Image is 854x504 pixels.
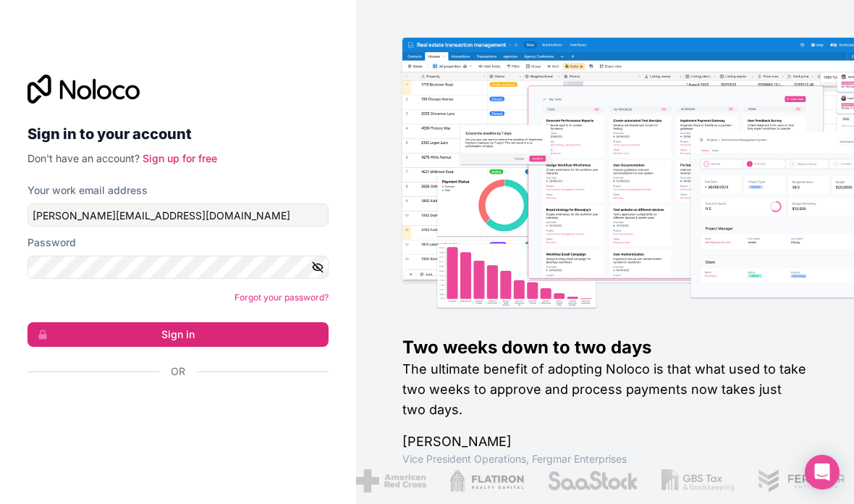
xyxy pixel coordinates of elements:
input: Password [28,256,329,279]
label: Password [28,235,76,250]
img: /assets/saastock-C6Zbiodz.png [546,469,637,492]
img: /assets/american-red-cross-BAupjrZR.png [354,469,424,492]
label: Your work email address [28,183,148,198]
button: Sign in [28,322,329,347]
h1: [PERSON_NAME] [402,432,808,452]
img: /assets/fergmar-CudnrXN5.png [756,469,845,492]
div: Sign in with Google. Opens in new tab [28,395,317,427]
a: Forgot your password? [234,292,329,303]
img: /assets/gbstax-C-GtDUiK.png [659,469,733,492]
input: Email address [28,203,329,227]
h1: Vice President Operations , Fergmar Enterprises [402,452,808,466]
h2: Sign in to your account [28,121,329,147]
span: Don't have an account? [28,152,140,164]
img: /assets/flatiron-C8eUkumj.png [447,469,523,492]
h2: The ultimate benefit of adopting Noloco is that what used to take two weeks to approve and proces... [402,359,808,420]
h1: Two weeks down to two days [402,336,808,359]
a: Sign up for free [143,152,217,164]
iframe: Sign in with Google Button [20,395,324,427]
div: Open Intercom Messenger [805,455,840,490]
span: Or [171,364,185,379]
